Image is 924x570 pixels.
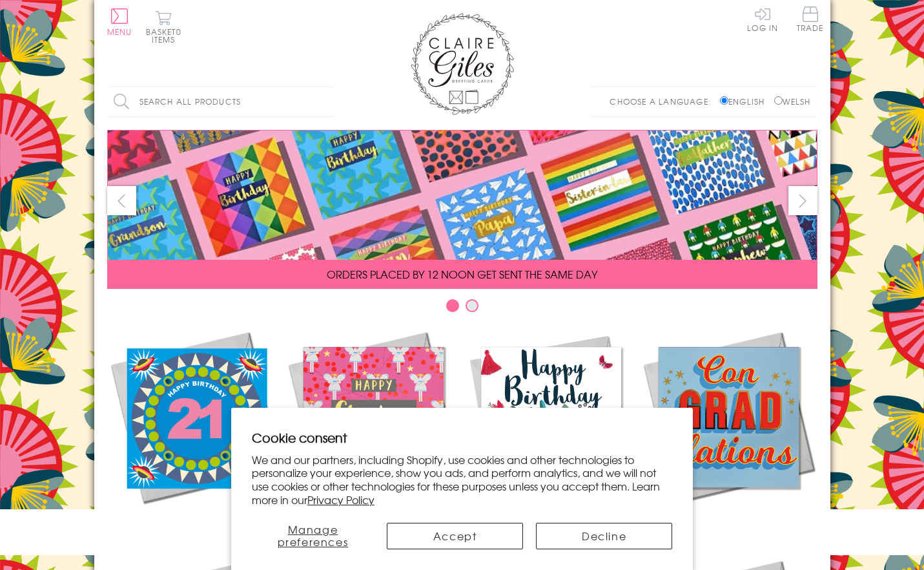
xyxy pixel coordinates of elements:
a: Log In [747,6,778,32]
input: Search [320,87,333,116]
div: Carousel Pagination [107,299,817,319]
span: 0 items [152,26,181,45]
input: English [720,96,728,105]
a: New Releases [107,328,285,531]
button: Carousel Page 1 (Current Slide) [446,299,459,312]
button: Menu [107,8,132,36]
p: We and our partners, including Shopify, use cookies and other technologies to personalize your ex... [252,453,673,507]
button: next [788,186,817,215]
button: Carousel Page 2 [466,299,478,312]
h2: Cookie consent [252,428,673,447]
a: Trade [797,6,824,34]
button: Accept [387,523,523,549]
a: Christmas [285,328,462,531]
button: Manage preferences [252,523,374,549]
a: Privacy Policy [307,492,375,507]
button: prev [107,186,136,215]
button: Basket0 items [146,10,181,43]
button: Decline [536,523,672,549]
a: Birthdays [462,328,640,531]
label: English [720,96,771,107]
a: Academic [640,328,817,531]
label: Welsh [774,96,811,107]
span: Trade [797,6,824,32]
span: Menu [107,26,132,37]
p: Choose a language: [610,96,717,107]
input: Welsh [774,96,783,105]
span: ORDERS PLACED BY 12 NOON GET SENT THE SAME DAY [327,266,597,282]
span: Manage preferences [278,522,349,549]
img: Claire Giles Greetings Cards [411,13,514,115]
input: Search all products [107,87,333,116]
